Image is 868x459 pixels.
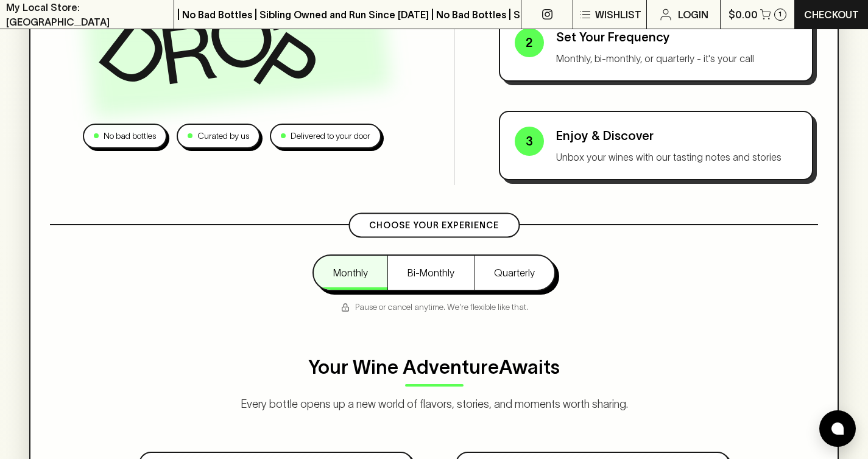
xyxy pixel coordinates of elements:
[340,301,528,314] p: Pause or cancel anytime. We're flexible like that.
[556,127,798,145] p: Enjoy & Discover
[515,127,544,156] div: 3
[369,219,499,232] p: Choose Your Experience
[831,422,844,435] img: bubble-icon
[556,28,798,46] p: Set Your Frequency
[804,7,859,22] p: Checkout
[595,7,641,22] p: Wishlist
[729,7,758,22] p: $0.00
[515,28,544,57] div: 2
[191,396,678,413] p: Every bottle opens up a new world of flavors, stories, and moments worth sharing.
[387,256,474,290] button: Bi-Monthly
[314,256,387,290] button: Monthly
[197,130,249,142] p: Curated by us
[556,150,798,164] p: Unbox your wines with our tasting notes and stories
[291,130,370,142] p: Delivered to your door
[104,130,156,142] p: No bad bottles
[556,51,798,66] p: Monthly, bi-monthly, or quarterly - it's your call
[678,7,708,22] p: Login
[778,11,782,18] p: 1
[308,352,560,382] p: Your Wine Adventure
[499,356,560,377] span: Awaits
[474,256,554,290] button: Quarterly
